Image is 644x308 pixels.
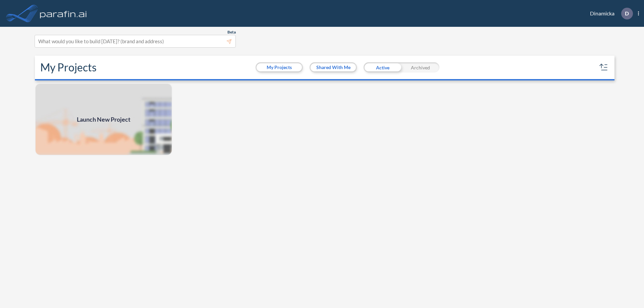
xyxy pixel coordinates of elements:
[364,62,401,72] div: Active
[40,61,97,74] h2: My Projects
[35,83,172,156] a: Launch New Project
[227,29,236,35] span: Beta
[77,115,130,124] span: Launch New Project
[598,62,609,73] button: sort
[580,8,639,19] div: Dinamicka
[39,7,88,20] img: logo
[257,63,302,71] button: My Projects
[625,10,629,16] p: D
[35,83,172,156] img: add
[401,62,439,72] div: Archived
[311,63,356,71] button: Shared With Me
